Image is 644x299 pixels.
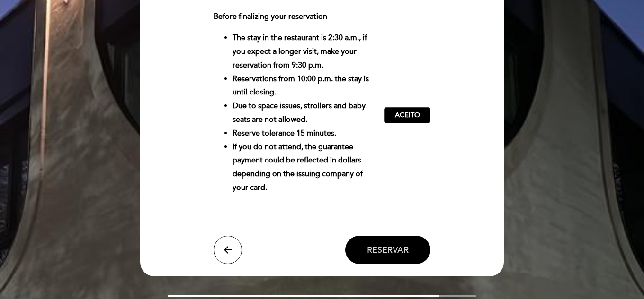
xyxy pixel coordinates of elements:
[367,245,409,255] span: Reservar
[384,107,430,123] button: Aceito
[395,111,420,120] span: Aceito
[233,31,377,72] li: The stay in the restaurant is 2:30 a.m., if you expect a longer visit, make your reservation from...
[222,244,233,256] i: arrow_back
[214,236,242,264] button: arrow_back
[345,236,430,264] button: Reservar
[233,99,377,127] li: Due to space issues, strollers and baby seats are not allowed.
[233,127,377,140] li: Reserve tolerance 15 minutes.
[233,72,377,100] li: Reservations from 10:00 p.m. the stay is until closing.
[233,140,377,195] li: If you do not attend, the guarantee payment could be reflected in dollars depending on the issuin...
[214,12,327,21] strong: Before finalizing your reservation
